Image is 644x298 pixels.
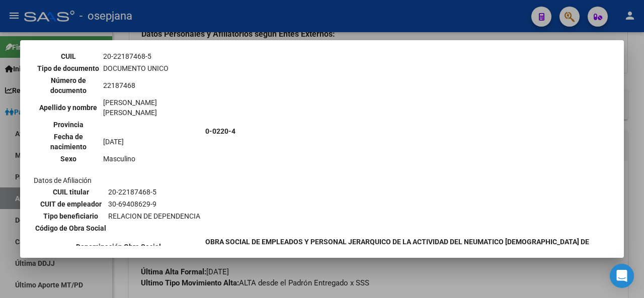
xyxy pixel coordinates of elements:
td: RELACION DE DEPENDENCIA [108,211,201,222]
td: [DATE] [103,131,202,152]
td: Datos personales Datos de Afiliación [33,27,204,235]
td: 22187468 [103,75,202,96]
th: Tipo beneficiario [35,211,107,222]
td: 20-22187468-5 [103,51,202,62]
th: CUIL titular [35,186,107,197]
th: CUIT de empleador [35,198,107,210]
th: Tipo de documento [35,63,102,74]
th: Código de Obra Social [35,223,107,234]
td: Masculino [103,153,202,164]
th: Apellido y nombre [35,97,102,118]
td: DOCUMENTO UNICO [103,63,202,74]
td: [PERSON_NAME] [PERSON_NAME] [103,97,202,118]
th: Número de documento [35,75,102,96]
th: Provincia [35,119,102,130]
div: Open Intercom Messenger [610,264,634,288]
th: Sexo [35,153,102,164]
th: Fecha de nacimiento [35,131,102,152]
b: 0-0220-4 [205,127,235,135]
th: Denominación Obra Social [33,236,204,257]
b: OBRA SOCIAL DE EMPLEADOS Y PERSONAL JERARQUICO DE LA ACTIVIDAD DEL NEUMATICO [DEMOGRAPHIC_DATA] D... [205,238,589,256]
td: 30-69408629-9 [108,198,201,210]
td: 20-22187468-5 [108,186,201,197]
th: CUIL [35,51,102,62]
